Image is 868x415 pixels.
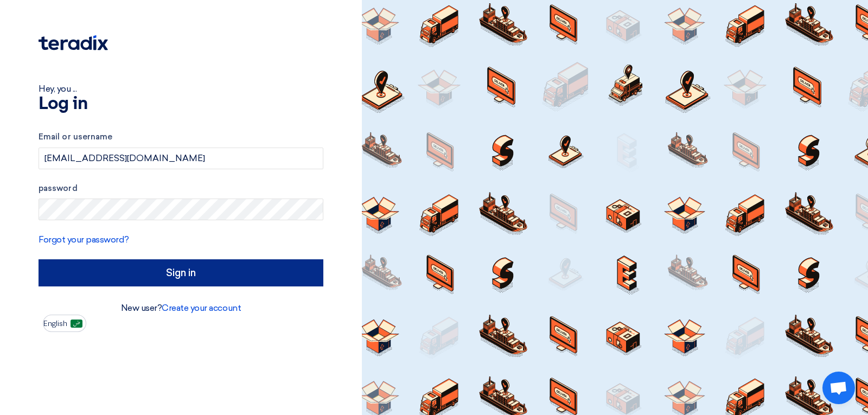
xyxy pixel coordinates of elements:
a: Open chat [822,372,855,404]
img: ar-AR.png [71,320,82,328]
font: password [39,183,78,193]
font: Log in [39,95,87,113]
input: Sign in [39,259,323,286]
a: Create your account [162,303,241,313]
img: Teradix logo [39,35,108,50]
font: Hey, you ... [39,84,76,94]
input: Enter your business email or username [39,148,323,169]
a: Forgot your password? [39,234,129,245]
font: Email or username [39,132,112,142]
button: English [43,315,86,332]
font: English [43,319,67,328]
font: New user? [121,303,162,313]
